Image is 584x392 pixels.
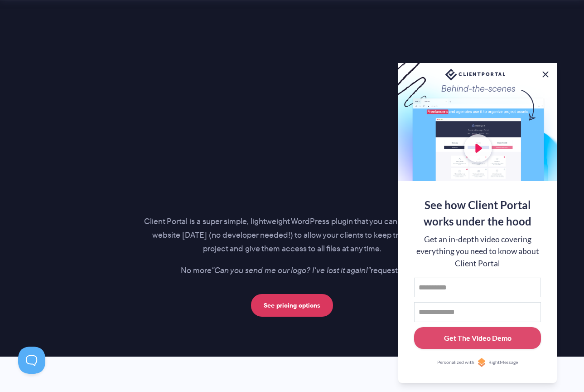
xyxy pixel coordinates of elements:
i: "Can you send me our logo? I've lost it again!" [212,265,371,276]
div: Get The Video Demo [444,333,512,343]
div: Get an in-depth video covering everything you need to know about Client Portal [414,234,541,269]
p: No more requests. [144,264,440,278]
button: Get The Video Demo [414,327,541,349]
a: Personalized withRightMessage [414,358,541,367]
img: Personalized with RightMessage [477,358,486,367]
a: See pricing options [251,294,333,317]
span: Personalized with [437,359,474,366]
iframe: Toggle Customer Support [18,347,45,374]
p: Client Portal is a super simple, lightweight WordPress plugin that you can use on your website [D... [144,215,440,256]
span: RightMessage [488,359,518,366]
div: See how Client Portal works under the hood [414,197,541,230]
